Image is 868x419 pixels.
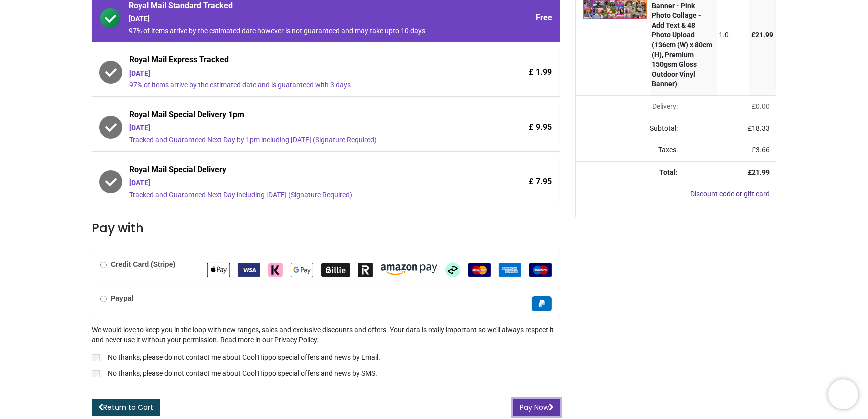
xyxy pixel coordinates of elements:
[238,263,260,277] img: VISA
[719,30,746,40] div: 1.0
[321,263,350,277] img: Billie
[529,176,552,187] span: £ 7.95
[748,168,770,176] strong: £
[513,399,560,416] button: Pay Now
[129,123,467,133] div: [DATE]
[129,54,467,68] span: Royal Mail Express Tracked
[499,265,521,273] span: American Express
[536,12,552,23] span: Free
[529,263,552,277] img: Maestro
[291,265,313,273] span: Google Pay
[129,164,467,178] span: Royal Mail Special Delivery
[129,14,467,24] div: [DATE]
[576,139,684,161] td: Taxes:
[381,264,437,275] img: Amazon Pay
[129,0,467,14] span: Royal Mail Standard Tracked
[752,168,770,176] span: 21.99
[207,265,230,273] span: Apple Pay
[576,118,684,140] td: Subtotal:
[532,296,552,311] img: Paypal
[129,109,467,123] span: Royal Mail Special Delivery 1pm
[532,299,552,307] span: Paypal
[129,80,467,90] div: 97% of items arrive by the estimated date and is guaranteed with 3 days
[268,265,283,273] span: Klarna
[92,399,160,416] a: Return to Cart
[690,190,770,198] a: Discount code or gift card
[92,325,560,380] div: We would love to keep you in the loop with new ranges, sales and exclusive discounts and offers. ...
[358,263,373,277] img: Revolut Pay
[468,263,491,277] img: MasterCard
[828,379,858,409] iframe: Brevo live chat
[129,190,467,200] div: Tracked and Guaranteed Next Day including [DATE] (Signature Required)
[751,31,773,39] span: £
[207,263,230,277] img: Apple Pay
[129,135,467,145] div: Tracked and Guaranteed Next Day by 1pm including [DATE] (Signature Required)
[291,263,313,277] img: Google Pay
[576,96,684,118] td: Delivery will be updated after choosing a new delivery method
[111,260,175,268] b: Credit Card (Stripe)
[129,69,467,79] div: [DATE]
[321,265,350,273] span: Billie
[100,262,107,268] input: Credit Card (Stripe)
[752,102,770,110] span: £
[529,122,552,133] span: £ 9.95
[756,102,770,110] span: 0.00
[445,265,460,273] span: Afterpay Clearpay
[752,124,770,132] span: 18.33
[529,67,552,78] span: £ 1.99
[92,354,100,361] input: No thanks, please do not contact me about Cool Hippo special offers and news by Email.
[445,262,460,277] img: Afterpay Clearpay
[100,296,107,302] input: Paypal
[129,178,467,188] div: [DATE]
[108,353,380,363] p: No thanks, please do not contact me about Cool Hippo special offers and news by Email.
[755,31,773,39] span: 21.99
[499,263,521,277] img: American Express
[468,265,491,273] span: MasterCard
[752,146,770,154] span: £
[111,294,133,302] b: Paypal
[268,263,283,277] img: Klarna
[748,124,770,132] span: £
[129,26,467,36] div: 97% of items arrive by the estimated date however is not guaranteed and may take upto 10 days
[92,220,560,237] h3: Pay with
[108,369,377,379] p: No thanks, please do not contact me about Cool Hippo special offers and news by SMS.
[529,265,552,273] span: Maestro
[92,370,100,377] input: No thanks, please do not contact me about Cool Hippo special offers and news by SMS.
[238,265,260,273] span: VISA
[659,168,678,176] strong: Total:
[756,146,770,154] span: 3.66
[358,265,373,273] span: Revolut Pay
[381,265,437,273] span: Amazon Pay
